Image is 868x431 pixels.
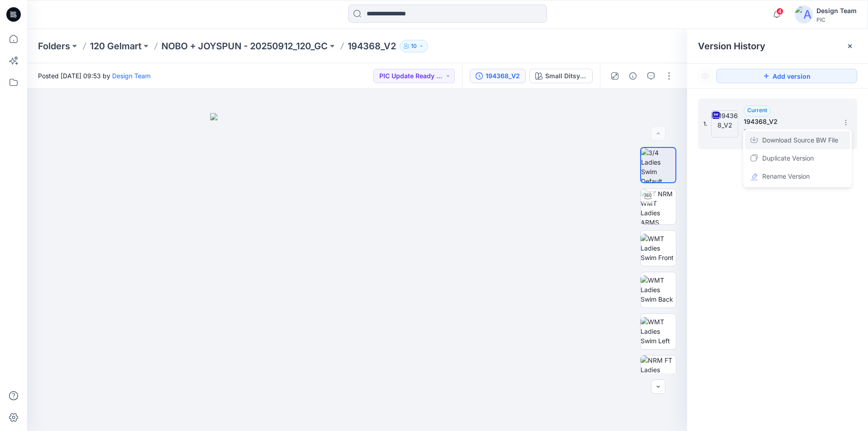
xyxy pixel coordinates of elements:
[762,171,810,182] span: Rename Version
[400,40,428,52] button: 10
[626,69,640,83] button: Details
[641,148,675,182] img: 3/4 Ladies Swim Default
[486,71,520,81] div: 194368_V2
[641,189,676,224] img: TT NRM WMT Ladies ARMS DOWN
[716,69,857,83] button: Add version
[698,69,712,83] button: Show Hidden Versions
[776,8,783,15] span: 4
[90,40,142,52] a: 120 Gelmart
[816,16,857,23] div: PIC
[470,69,526,83] button: 194368_V2
[762,153,814,164] span: Duplicate Version
[641,275,676,304] img: WMT Ladies Swim Back
[348,40,396,52] p: 194368_V2
[744,127,834,136] span: Posted by: Design Team
[641,317,676,346] img: WMT Ladies Swim Left
[161,40,328,52] a: NOBO + JOYSPUN - 20250912_120_GC
[545,71,587,81] div: Small Ditsy [PERSON_NAME] _Plum Candy
[816,5,857,16] div: Design Team
[703,120,708,128] span: 1.
[411,41,417,51] p: 10
[795,5,813,24] img: avatar
[641,355,676,391] img: NRM FT Ladies Swim BTM Render
[641,234,676,262] img: WMT Ladies Swim Front
[529,69,593,83] button: Small Ditsy [PERSON_NAME] _Plum Candy
[38,40,70,52] a: Folders
[846,43,854,50] button: Close
[762,135,838,146] span: Download Source BW File
[112,72,151,80] a: Design Team
[38,71,151,81] span: Posted [DATE] 09:53 by
[711,110,738,137] img: 194368_V2
[698,41,765,52] span: Version History
[747,107,767,114] span: Current
[744,116,834,127] h5: 194368_V2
